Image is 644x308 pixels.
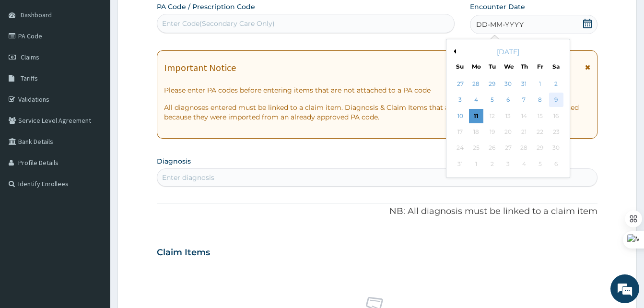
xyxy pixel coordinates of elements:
div: Not available Saturday, August 16th, 2025 [549,109,563,123]
div: Not available Saturday, August 30th, 2025 [549,141,563,155]
div: Choose Tuesday, July 29th, 2025 [485,77,499,91]
div: Minimize live chat window [157,5,180,28]
div: Choose Monday, August 4th, 2025 [469,93,483,107]
h1: Important Notice [164,62,236,73]
label: Diagnosis [157,156,191,166]
div: Not available Wednesday, September 3rd, 2025 [501,157,515,171]
div: Enter Code(Secondary Care Only) [162,19,275,28]
div: Th [520,62,528,71]
div: Not available Friday, August 22nd, 2025 [533,125,547,139]
div: Sa [552,62,560,71]
div: Not available Sunday, August 17th, 2025 [453,125,468,139]
div: Enter diagnosis [162,173,214,182]
div: Mo [472,62,480,71]
div: Not available Tuesday, August 12th, 2025 [485,109,499,123]
div: Choose Friday, August 8th, 2025 [533,93,547,107]
div: [DATE] [450,47,566,57]
div: Not available Sunday, August 31st, 2025 [453,157,468,171]
div: Not available Tuesday, August 26th, 2025 [485,141,499,155]
div: Not available Monday, August 18th, 2025 [469,125,483,139]
div: Not available Wednesday, August 27th, 2025 [501,141,515,155]
div: Choose Saturday, August 9th, 2025 [549,93,563,107]
span: We're online! [56,93,132,190]
div: Not available Monday, September 1st, 2025 [469,157,483,171]
div: Not available Tuesday, August 19th, 2025 [485,125,499,139]
p: All diagnoses entered must be linked to a claim item. Diagnosis & Claim Items that are visible bu... [164,103,590,122]
div: Not available Wednesday, August 20th, 2025 [501,125,515,139]
div: Not available Friday, August 29th, 2025 [533,141,547,155]
div: Not available Saturday, September 6th, 2025 [549,157,563,171]
span: DD-MM-YYYY [476,20,524,29]
div: Chat with us now [50,54,161,66]
div: Choose Sunday, August 10th, 2025 [453,109,468,123]
div: Choose Sunday, July 27th, 2025 [453,77,468,91]
span: Claims [21,53,39,61]
div: Not available Saturday, August 23rd, 2025 [549,125,563,139]
div: Choose Thursday, August 7th, 2025 [517,93,531,107]
div: Choose Sunday, August 3rd, 2025 [453,93,468,107]
div: Choose Wednesday, July 30th, 2025 [501,77,515,91]
span: Tariffs [21,74,38,83]
div: Su [456,62,464,71]
img: d_794563401_company_1708531726252_794563401 [18,48,39,72]
div: Fr [536,62,544,71]
div: Not available Thursday, August 28th, 2025 [517,141,531,155]
div: Choose Monday, July 28th, 2025 [469,77,483,91]
p: NB: All diagnosis must be linked to a claim item [157,205,597,218]
label: PA Code / Prescription Code [157,2,255,12]
h3: Claim Items [157,248,210,258]
div: Not available Monday, August 25th, 2025 [469,141,483,155]
div: Choose Friday, August 1st, 2025 [533,77,547,91]
div: Not available Friday, September 5th, 2025 [533,157,547,171]
div: We [504,62,512,71]
div: Choose Thursday, July 31st, 2025 [517,77,531,91]
div: Not available Thursday, September 4th, 2025 [517,157,531,171]
span: Dashboard [21,11,52,19]
div: Choose Monday, August 11th, 2025 [469,109,483,123]
div: month 2025-08 [452,76,564,172]
div: Not available Thursday, August 14th, 2025 [517,109,531,123]
div: Not available Sunday, August 24th, 2025 [453,141,468,155]
div: Choose Wednesday, August 6th, 2025 [501,93,515,107]
button: Previous Month [451,49,456,54]
p: Please enter PA codes before entering items that are not attached to a PA code [164,85,590,95]
div: Choose Tuesday, August 5th, 2025 [485,93,499,107]
div: Not available Friday, August 15th, 2025 [533,109,547,123]
div: Not available Tuesday, September 2nd, 2025 [485,157,499,171]
label: Encounter Date [470,2,525,12]
div: Not available Wednesday, August 13th, 2025 [501,109,515,123]
div: Not available Thursday, August 21st, 2025 [517,125,531,139]
div: Choose Saturday, August 2nd, 2025 [549,77,563,91]
div: Tu [488,62,496,71]
textarea: Type your message and hit 'Enter' [5,206,183,239]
